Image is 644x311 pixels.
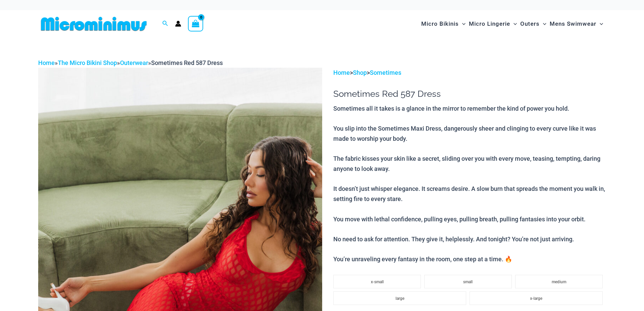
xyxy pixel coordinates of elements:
li: medium [515,275,603,288]
nav: Site Navigation [419,13,606,35]
span: Outers [520,15,540,32]
span: Menu Toggle [459,15,466,32]
a: Micro BikinisMenu ToggleMenu Toggle [420,14,467,34]
span: » » » [38,59,223,66]
span: medium [552,280,566,284]
span: x-large [530,296,542,301]
span: Menu Toggle [510,15,517,32]
a: View Shopping Cart, empty [188,16,204,31]
a: Home [333,69,350,76]
p: > > [333,68,606,78]
span: Micro Bikinis [421,15,459,32]
span: large [396,296,404,301]
li: large [333,291,466,305]
img: MM SHOP LOGO FLAT [38,16,149,31]
a: Home [38,59,55,66]
span: Menu Toggle [596,15,603,32]
li: small [424,275,512,288]
a: Outerwear [120,59,148,66]
span: small [463,280,473,284]
a: Search icon link [162,20,168,28]
a: OutersMenu ToggleMenu Toggle [519,14,548,34]
li: x-large [470,291,602,305]
a: Micro LingerieMenu ToggleMenu Toggle [467,14,519,34]
span: Menu Toggle [540,15,546,32]
a: Mens SwimwearMenu ToggleMenu Toggle [548,14,605,34]
p: Sometimes all it takes is a glance in the mirror to remember the kind of power you hold. You slip... [333,104,606,264]
a: Shop [353,69,367,76]
span: x-small [371,280,384,284]
a: The Micro Bikini Shop [58,59,117,66]
h1: Sometimes Red 587 Dress [333,89,606,99]
span: Micro Lingerie [469,15,510,32]
a: Account icon link [175,21,181,27]
span: Sometimes Red 587 Dress [151,59,223,66]
a: Sometimes [370,69,401,76]
span: Mens Swimwear [550,15,596,32]
li: x-small [333,275,421,288]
